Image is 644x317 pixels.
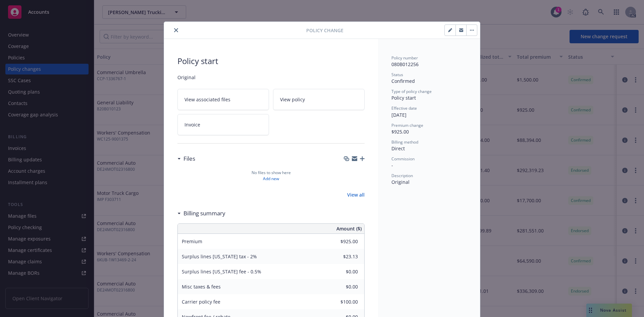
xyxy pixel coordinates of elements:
a: Add new [263,176,279,182]
span: Premium change [391,122,423,128]
span: Type of policy change [391,89,432,94]
span: Surplus lines [US_STATE] tax - 2% [182,253,257,260]
h3: Billing summary [183,209,225,218]
input: 0.00 [318,297,362,307]
span: Amount ($) [336,225,362,232]
input: 0.00 [318,236,362,246]
span: - [391,162,393,168]
span: Commission [391,156,415,162]
a: View all [347,191,365,198]
span: Misc taxes & fees [182,283,221,290]
span: Billing method [391,139,418,145]
span: Policy start [391,95,416,101]
span: Description [391,173,413,178]
span: Surplus lines [US_STATE] fee - 0.5% [182,268,261,275]
span: Original [177,74,365,81]
span: Policy Change [306,27,343,34]
div: Files [177,154,195,163]
span: Premium [182,238,202,245]
a: View associated files [177,89,269,110]
h3: Files [183,154,195,163]
span: Policy number [391,55,418,61]
span: Status [391,72,403,77]
input: 0.00 [318,266,362,276]
span: Direct [391,145,405,152]
input: 0.00 [318,251,362,261]
span: Original [391,179,410,185]
a: Invoice [177,114,269,135]
span: View associated files [184,96,230,103]
span: No files to show here [252,170,291,176]
span: [DATE] [391,112,407,118]
span: 080B012256 [391,61,419,67]
input: 0.00 [318,281,362,292]
a: View policy [273,89,365,110]
span: Effective date [391,105,417,111]
span: Confirmed [391,78,415,84]
span: Policy start [177,55,365,67]
div: Billing summary [177,209,225,218]
span: View policy [280,96,305,103]
span: Invoice [184,121,200,128]
span: $925.00 [391,128,409,135]
button: close [172,26,180,34]
span: Carrier policy fee [182,299,220,305]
